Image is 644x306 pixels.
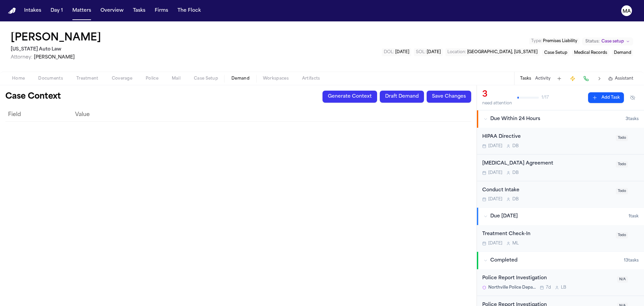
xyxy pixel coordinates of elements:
span: Completed [490,257,517,264]
span: D B [512,197,519,202]
span: Coverage [112,76,132,81]
button: Edit service: Demand [612,49,633,56]
button: Edit Type: Premises Liability [529,38,579,44]
h2: [US_STATE] Auto Law [11,45,104,54]
div: HIPAA Directive [482,133,612,141]
span: Todo [616,188,628,194]
button: Draft Demand [380,91,424,103]
span: Due [DATE] [490,213,518,220]
span: Documents [38,76,63,81]
div: Conduct Intake [482,187,612,194]
button: Edit Location: Northville, Michigan [445,48,540,56]
div: Open task: HIPAA Directive [477,128,644,155]
div: [MEDICAL_DATA] Agreement [482,160,612,168]
span: 1 task [629,214,639,219]
button: Edit service: Case Setup [542,49,569,56]
button: Generate Context [323,91,377,103]
span: Artifacts [302,76,320,81]
span: [DATE] [488,143,502,149]
button: Edit matter name [11,32,101,44]
text: MA [623,9,631,14]
span: Demand [231,76,249,81]
span: Todo [616,135,628,141]
button: Due Within 24 Hours3tasks [477,110,644,128]
button: Change status from Case setup [582,37,633,45]
span: [PERSON_NAME] [34,55,75,60]
button: Add Task [555,74,564,83]
span: 1 / 17 [542,95,549,100]
button: Completed13tasks [477,252,644,269]
span: 3 task s [626,116,639,122]
span: Mail [172,76,181,81]
button: Edit SOL: 2028-08-06 [414,48,443,56]
span: Home [12,76,25,81]
button: Add Task [588,92,624,103]
span: L B [561,285,566,290]
button: Tasks [130,5,148,17]
div: need attention [482,101,512,106]
span: SOL : [416,50,426,54]
th: Field [5,108,72,121]
span: DOL : [384,50,394,54]
button: Save Changes [427,91,471,103]
span: D B [512,143,519,149]
span: D B [512,170,519,176]
img: Finch Logo [8,8,16,14]
span: [DATE] [488,241,502,246]
span: [DATE] [427,50,441,54]
button: Edit service: Medical Records [572,49,609,56]
span: [GEOGRAPHIC_DATA], [US_STATE] [467,50,538,54]
span: Todo [616,232,628,238]
h1: Case Context [5,91,61,102]
span: [DATE] [488,197,502,202]
span: M L [512,241,519,246]
span: Attorney: [11,55,32,60]
span: [DATE] [488,170,502,176]
div: Open task: Conduct Intake [477,181,644,208]
span: 13 task s [624,258,639,263]
button: Assistant [608,76,633,81]
button: Intakes [21,5,44,17]
span: Case Setup [544,51,567,55]
button: Matters [70,5,94,17]
span: 7d [546,285,551,290]
div: Police Report Investigation [482,275,613,282]
span: Type : [531,39,542,43]
button: Make a Call [581,74,591,83]
span: Premises Liability [543,39,577,43]
span: Status: [585,39,599,44]
span: Northville Police Department [488,285,536,290]
span: Todo [616,161,628,168]
span: Medical Records [574,51,607,55]
span: Case Setup [194,76,218,81]
span: N/A [617,276,628,283]
span: Treatment [76,76,98,81]
button: Hide completed tasks (⌘⇧H) [627,92,639,103]
button: Firms [152,5,171,17]
span: Assistant [615,76,633,81]
span: Location : [447,50,466,54]
div: Open task: Retainer Agreement [477,155,644,181]
span: Due Within 24 Hours [490,116,540,122]
span: Workspaces [263,76,289,81]
span: [DATE] [395,50,409,54]
button: The Flock [175,5,204,17]
span: Case setup [601,39,624,44]
a: Home [8,8,16,14]
span: Demand [614,51,631,55]
div: Open task: Police Report Investigation [477,269,644,296]
div: Open task: Treatment Check-In [477,225,644,251]
span: Police [146,76,158,81]
button: Overview [98,5,126,17]
button: Activity [535,76,551,81]
button: Day 1 [48,5,66,17]
div: Treatment Check-In [482,230,612,238]
div: 3 [482,89,512,100]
